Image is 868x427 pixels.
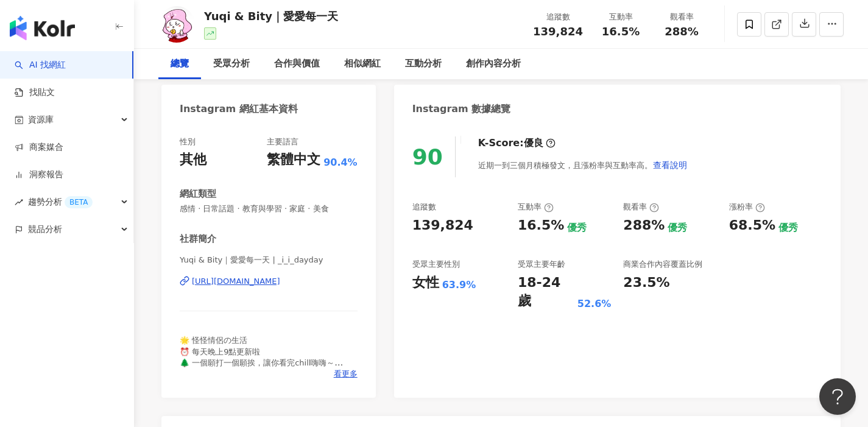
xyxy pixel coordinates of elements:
div: 288% [623,216,665,235]
span: 競品分析 [28,216,62,243]
div: 互動率 [598,11,644,23]
img: KOL Avatar [158,6,195,43]
div: 23.5% [623,273,669,292]
span: 趨勢分析 [28,188,93,216]
div: 139,824 [412,216,473,235]
div: 相似網紅 [344,57,381,71]
div: 創作內容分析 [466,57,521,71]
div: 16.5% [518,216,564,235]
iframe: Help Scout Beacon - Open [819,378,856,415]
div: 90 [412,144,443,169]
div: 受眾主要性別 [412,259,460,270]
div: 68.5% [729,216,775,235]
div: 觀看率 [623,202,659,213]
a: 商案媒合 [15,141,63,154]
div: 優秀 [668,221,687,235]
div: 社群簡介 [180,233,216,245]
div: 女性 [412,273,439,292]
span: 感情 · 日常話題 · 教育與學習 · 家庭 · 美食 [180,203,358,214]
div: Yuqi & Bity｜愛愛每一天 [204,9,338,24]
div: 主要語言 [267,136,298,147]
div: Instagram 數據總覽 [412,102,511,116]
span: 288% [665,26,699,38]
div: 漲粉率 [729,202,765,213]
div: BETA [65,196,93,208]
button: 查看說明 [652,153,688,177]
div: 優秀 [567,221,587,235]
div: 18-24 歲 [518,273,574,311]
div: 互動率 [518,202,554,213]
span: 查看說明 [653,160,687,170]
span: rise [15,198,23,206]
div: 性別 [180,136,196,147]
div: 52.6% [577,297,612,311]
div: 追蹤數 [412,202,436,213]
div: 其他 [180,150,206,169]
a: 找貼文 [15,86,55,99]
img: logo [10,16,75,40]
div: K-Score : [478,136,556,150]
a: 洞察報告 [15,169,63,181]
div: 觀看率 [658,11,705,23]
div: 網紅類型 [180,188,216,200]
div: 總覽 [171,57,189,71]
div: 受眾分析 [213,57,250,71]
span: 資源庫 [28,106,54,133]
span: 139,824 [533,25,583,38]
div: 優秀 [778,221,798,235]
div: 近期一到三個月積極發文，且漲粉率與互動率高。 [478,153,688,177]
div: 繁體中文 [267,150,320,169]
span: 看更多 [334,369,358,379]
span: 90.4% [323,156,358,169]
div: 合作與價值 [274,57,320,71]
div: Instagram 網紅基本資料 [180,102,298,116]
div: 商業合作內容覆蓋比例 [623,259,702,270]
div: 63.9% [442,278,476,292]
a: [URL][DOMAIN_NAME] [180,276,358,287]
div: 互動分析 [405,57,442,71]
a: searchAI 找網紅 [15,59,66,71]
div: 優良 [524,136,543,150]
span: 16.5% [602,26,640,38]
div: [URL][DOMAIN_NAME] [192,276,280,287]
span: Yuqi & Bity｜愛愛每一天 | _i_i_dayday [180,255,358,266]
div: 受眾主要年齡 [518,259,565,270]
div: 追蹤數 [533,11,583,23]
